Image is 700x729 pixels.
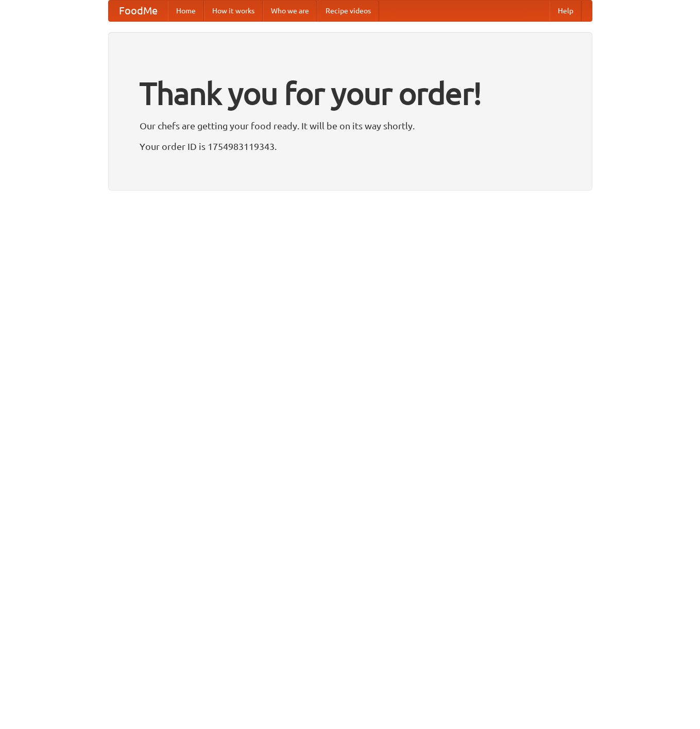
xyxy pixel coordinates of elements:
a: Recipe videos [317,1,379,21]
a: Who we are [263,1,317,21]
p: Your order ID is 1754983119343. [140,139,561,154]
a: FoodMe [109,1,168,21]
a: Home [168,1,204,21]
a: Help [550,1,582,21]
a: How it works [204,1,263,21]
p: Our chefs are getting your food ready. It will be on its way shortly. [140,118,561,133]
h1: Thank you for your order! [140,69,561,118]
